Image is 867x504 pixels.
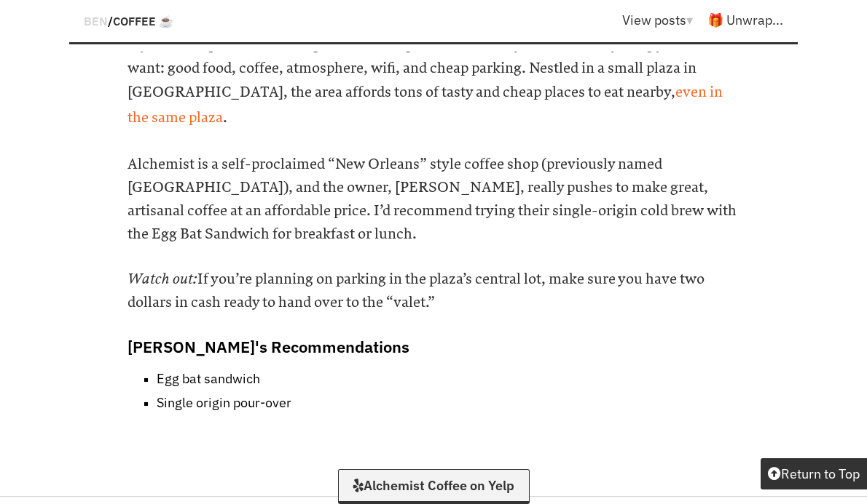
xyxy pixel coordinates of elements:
h2: [PERSON_NAME]'s Recommendations [127,336,739,357]
a: 🎁 Unwrap... [707,12,783,28]
a: even in the same plaza [127,84,723,127]
div: Egg bat sandwich [157,370,260,387]
button: Return to Top [761,458,867,489]
a: Coffee ☕️ [113,14,173,28]
div: / [84,7,173,34]
h6: Alchemist is a self-proclaimed “New Orleans” style coffee shop (previously named [GEOGRAPHIC_DATA... [127,153,739,246]
span: ▾ [686,12,693,28]
a: BEN [84,14,108,28]
h6: My most frequented off-campus coffee shop, Alchemist has just about everything you could want: go... [127,33,739,131]
a: View posts [622,12,707,28]
i: Watch out: [127,271,197,288]
h6: If you’re planning on parking in the plaza’s central lot, make sure you have two dollars in cash ... [127,268,739,314]
div: Single origin pour-over [157,394,291,411]
a: Alchemist Coffee on Yelp [338,469,530,504]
